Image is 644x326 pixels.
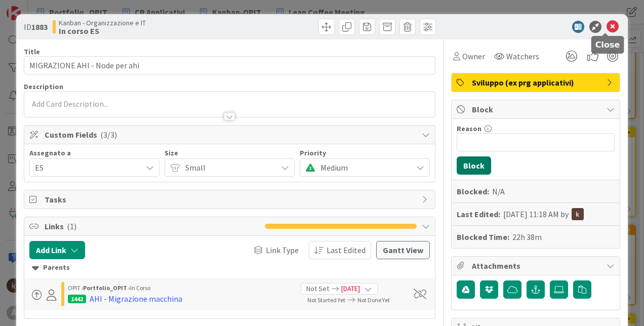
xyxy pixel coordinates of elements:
[24,56,435,74] input: type card name here...
[512,231,542,243] div: 22h 38m
[307,296,345,304] span: Not Started Yet
[29,241,85,259] button: Add Link
[327,244,366,256] span: Last Edited
[83,284,130,292] b: Portfolio_OPIT ›
[457,124,481,133] label: Reason
[472,260,601,272] span: Attachments
[100,130,117,140] span: ( 3/3 )
[506,50,539,62] span: Watchers
[67,221,76,231] span: ( 1 )
[457,185,489,197] b: Blocked:
[595,40,620,50] h5: Close
[300,149,430,156] div: Priority
[24,82,63,91] span: Description
[24,21,48,33] span: ID
[45,129,417,141] span: Custom Fields
[457,156,491,175] button: Block
[457,208,500,220] b: Last Edited:
[266,244,299,256] span: Link Type
[24,47,40,56] label: Title
[59,19,146,27] span: Kanban - Organizzazione e IT
[165,149,295,156] div: Size
[185,160,272,175] span: Small
[45,193,417,206] span: Tasks
[68,295,86,303] div: 1442
[341,283,360,294] span: [DATE]
[472,76,601,89] span: Sviluppo (ex prg applicativi)
[31,22,48,32] b: 1883
[130,284,150,292] span: In Corso
[59,27,146,35] b: In corso ES
[68,284,83,292] span: OPIT ›
[320,160,407,175] span: Medium
[45,220,260,232] span: Links
[90,293,182,305] div: AHI - Migrazione macchina
[32,262,427,273] div: Parents
[357,296,390,304] span: Not Done Yet
[472,103,601,115] span: Block
[572,208,584,220] img: kh
[457,231,509,243] b: Blocked Time:
[35,161,142,174] span: ES
[492,185,505,197] div: N/A
[376,241,430,259] button: Gantt View
[29,149,159,156] div: Assegnato a
[306,283,329,294] span: Not Set
[503,208,584,220] div: [DATE] 11:18 AM by
[462,50,485,62] span: Owner
[309,241,371,259] button: Last Edited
